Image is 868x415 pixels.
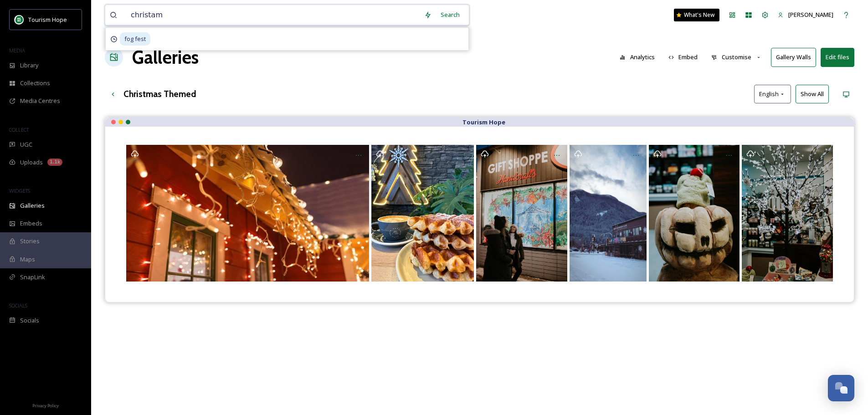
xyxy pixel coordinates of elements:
[20,316,39,325] span: Socials
[773,6,838,24] a: [PERSON_NAME]
[647,145,741,282] a: Opens media popup. Media description: Kerfuffle Creations.
[28,15,67,24] span: Tourism Hope
[20,158,43,167] span: Uploads
[615,48,659,66] button: Analytics
[436,6,464,24] div: Search
[32,403,59,409] span: Privacy Policy
[664,48,703,66] button: Embed
[759,90,779,98] span: English
[9,302,27,309] span: SOCIALS
[796,85,829,103] button: Show All
[20,237,40,246] span: Stories
[123,87,196,101] h3: Christmas Themed
[125,145,370,282] a: Opens media popup. Media description: best_outdoor_christmas_lights_-_lead.jpg.
[120,32,150,46] span: fog fest
[20,61,38,70] span: Library
[370,145,475,282] a: Opens media popup. Media description: Hope Mountain Cafe (1).jpg.
[20,201,45,210] span: Galleries
[741,145,834,282] a: Opens media popup. Media description: Kerfuffle Creations.
[475,145,568,282] a: Opens media popup. Media description: 20221203-IMG_7798.jpg.
[47,159,62,166] div: 1.1k
[674,9,719,21] a: What's New
[707,48,766,66] button: Customise
[20,140,32,149] span: UGC
[20,273,45,282] span: SnapLink
[771,48,816,67] button: Gallery Walls
[132,44,199,71] a: Galleries
[615,48,664,66] a: Analytics
[9,126,29,133] span: COLLECT
[9,47,25,54] span: MEDIA
[828,375,854,401] button: Open Chat
[568,145,647,282] a: Opens media popup. Media description: Hope Mountain Cafe (2).jpeg.
[20,219,42,228] span: Embeds
[32,400,59,410] a: Privacy Policy
[15,15,24,24] img: logo.png
[462,118,505,126] strong: Tourism Hope
[20,97,60,105] span: Media Centres
[20,79,50,87] span: Collections
[126,5,420,25] input: Search your library
[9,187,30,194] span: WIDGETS
[788,10,833,19] span: [PERSON_NAME]
[821,48,854,67] button: Edit files
[20,255,35,264] span: Maps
